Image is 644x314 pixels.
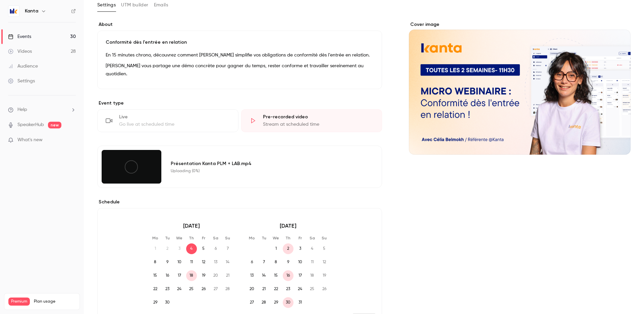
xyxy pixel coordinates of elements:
[283,243,293,254] span: 2
[319,235,330,241] p: Su
[162,270,173,281] span: 16
[271,297,281,308] span: 29
[319,270,330,281] span: 19
[106,62,374,78] p: [PERSON_NAME] vous partage une démo concrète pour gagner du temps, rester conforme et travailler ...
[259,297,269,308] span: 28
[222,257,233,268] span: 14
[307,243,318,254] span: 4
[34,299,75,304] span: Plan usage
[150,284,161,295] span: 22
[162,284,173,295] span: 23
[198,284,209,295] span: 26
[162,243,173,254] span: 2
[150,257,161,268] span: 8
[198,235,209,241] p: Fr
[319,243,330,254] span: 5
[186,270,197,281] span: 18
[186,243,197,254] span: 4
[106,51,374,59] p: En 15 minutes chrono, découvrez comment [PERSON_NAME] simplifie vos obligations de conformité dès...
[259,235,269,241] p: Tu
[150,297,161,308] span: 29
[271,284,281,295] span: 22
[17,136,43,144] span: What's new
[119,121,230,128] div: Go live at scheduled time
[186,257,197,268] span: 11
[307,257,318,268] span: 11
[210,235,221,241] p: Sa
[198,243,209,254] span: 5
[271,243,281,254] span: 1
[307,284,318,295] span: 25
[17,106,27,113] span: Help
[174,235,185,241] p: We
[247,284,257,295] span: 20
[259,270,269,281] span: 14
[8,48,32,55] div: Videos
[247,222,330,230] p: [DATE]
[48,122,61,128] span: new
[247,270,257,281] span: 13
[8,33,31,40] div: Events
[210,257,221,268] span: 13
[295,297,306,308] span: 31
[210,243,221,254] span: 6
[210,270,221,281] span: 20
[8,6,19,16] img: Kanta
[8,106,76,113] li: help-dropdown-opener
[198,270,209,281] span: 19
[150,270,161,281] span: 15
[247,235,257,241] p: Mo
[174,257,185,268] span: 10
[247,257,257,268] span: 6
[307,270,318,281] span: 18
[106,39,374,46] p: Conformité dès l'entrée en relation
[283,284,293,295] span: 23
[319,257,330,268] span: 12
[263,121,374,128] div: Stream at scheduled time
[259,284,269,295] span: 21
[222,235,233,241] p: Su
[174,270,185,281] span: 17
[409,21,631,155] section: Cover image
[8,63,38,70] div: Audience
[162,297,173,308] span: 30
[271,270,281,281] span: 15
[210,284,221,295] span: 27
[68,137,76,143] iframe: Noticeable Trigger
[97,109,238,132] div: LiveGo live at scheduled time
[307,235,318,241] p: Sa
[283,297,293,308] span: 30
[283,235,293,241] p: Th
[271,235,281,241] p: We
[171,160,366,167] div: Présentation Kanta PLM + LAB.mp4
[259,257,269,268] span: 7
[97,21,382,28] label: About
[119,114,230,120] div: Live
[295,257,306,268] span: 10
[162,257,173,268] span: 9
[174,243,185,254] span: 3
[17,121,44,128] a: SpeakerHub
[295,235,306,241] p: Fr
[162,235,173,241] p: Tu
[174,284,185,295] span: 24
[295,270,306,281] span: 17
[263,114,374,120] div: Pre-recorded video
[25,8,38,14] h6: Kanta
[247,297,257,308] span: 27
[8,298,30,306] span: Premium
[97,199,382,205] p: Schedule
[222,243,233,254] span: 7
[186,284,197,295] span: 25
[186,235,197,241] p: Th
[150,243,161,254] span: 1
[198,257,209,268] span: 12
[295,243,306,254] span: 3
[283,257,293,268] span: 9
[97,100,382,107] p: Event type
[150,235,161,241] p: Mo
[150,222,233,230] p: [DATE]
[283,270,293,281] span: 16
[295,284,306,295] span: 24
[222,284,233,295] span: 28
